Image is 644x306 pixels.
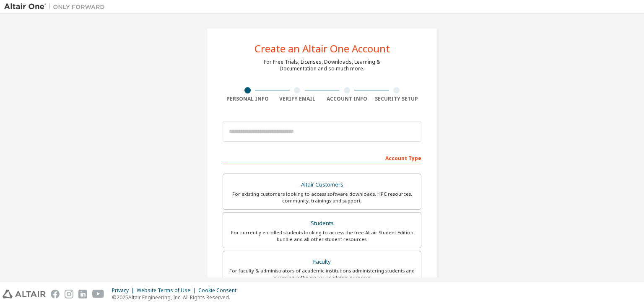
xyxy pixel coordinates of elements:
div: Privacy [112,287,137,294]
img: Altair One [4,3,109,11]
div: Website Terms of Use [137,287,198,294]
div: For currently enrolled students looking to access the free Altair Student Edition bundle and all ... [228,229,416,243]
div: Cookie Consent [198,287,241,294]
div: For faculty & administrators of academic institutions administering students and accessing softwa... [228,267,416,281]
div: Account Info [322,96,372,102]
div: Altair Customers [228,179,416,191]
img: altair_logo.svg [3,290,46,298]
div: Personal Info [223,96,273,102]
div: Students [228,218,416,229]
div: Create an Altair One Account [254,44,390,54]
img: facebook.svg [51,290,60,298]
img: instagram.svg [65,290,73,298]
p: © 2025 Altair Engineering, Inc. All Rights Reserved. [112,294,241,301]
div: Faculty [228,256,416,268]
img: youtube.svg [92,290,104,298]
div: Verify Email [273,96,322,102]
div: Account Type [223,151,421,164]
div: For Free Trials, Licenses, Downloads, Learning & Documentation and so much more. [264,59,380,72]
div: For existing customers looking to access software downloads, HPC resources, community, trainings ... [228,191,416,204]
div: Security Setup [372,96,422,102]
img: linkedin.svg [78,290,87,298]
